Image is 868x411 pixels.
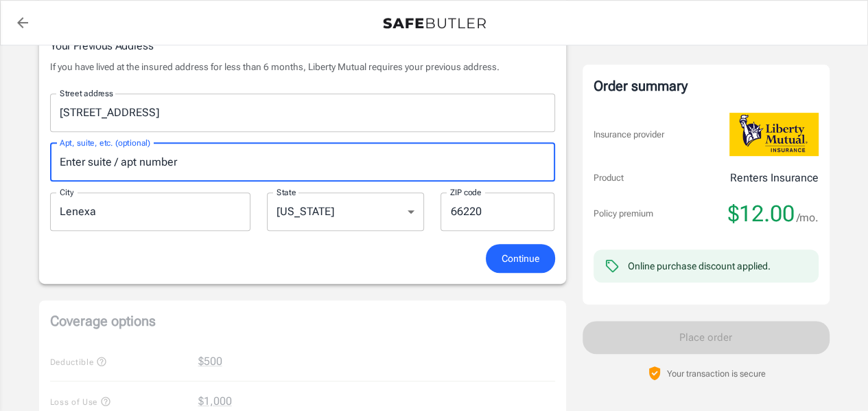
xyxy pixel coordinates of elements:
h6: Your Previous Address [50,37,555,54]
label: State [277,186,296,198]
label: City [60,186,73,198]
img: Liberty Mutual [729,113,819,156]
div: Online purchase discount applied. [628,259,771,273]
button: Continue [486,244,555,274]
label: ZIP code [450,186,482,198]
a: back to quotes [9,9,36,36]
span: $12.00 [728,200,795,227]
p: If you have lived at the insured address for less than 6 months, Liberty Mutual requires your pre... [50,60,555,74]
p: Product [594,171,624,185]
p: Insurance provider [594,128,664,142]
span: Continue [502,250,539,267]
p: Policy premium [594,207,653,221]
p: Renters Insurance [730,170,819,186]
label: Apt, suite, etc. (optional) [60,137,150,148]
label: Street address [60,87,113,99]
span: /mo. [797,208,819,227]
p: Your transaction is secure [667,367,766,380]
img: Back to quotes [383,18,486,29]
div: Order summary [594,76,819,96]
